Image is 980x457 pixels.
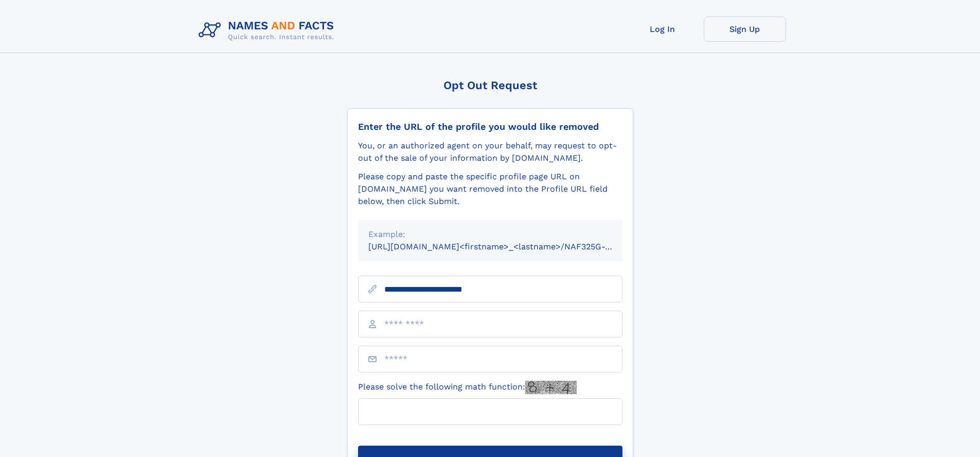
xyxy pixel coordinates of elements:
a: Sign Up [704,16,786,42]
div: You, or an authorized agent on your behalf, may request to opt-out of the sale of your informatio... [358,140,622,164]
div: Example: [368,228,612,241]
label: Please solve the following math function: [358,381,577,394]
img: Logo Names and Facts [194,16,343,44]
div: Enter the URL of the profile you would like removed [358,121,622,132]
div: Please copy and paste the specific profile page URL on [DOMAIN_NAME] you want removed into the Pr... [358,171,622,208]
div: Opt Out Request [347,79,633,92]
small: [URL][DOMAIN_NAME]<firstname>_<lastname>/NAF325G-xxxxxxxx [368,242,642,251]
a: Log In [621,16,704,42]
